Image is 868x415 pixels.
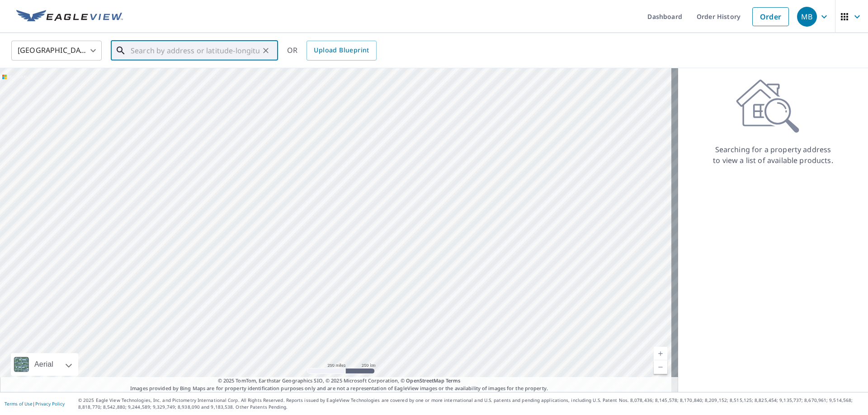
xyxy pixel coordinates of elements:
[35,401,65,407] a: Privacy Policy
[446,377,461,384] a: Terms
[218,377,461,385] span: © 2025 TomTom, Earthstar Geographics SIO, © 2025 Microsoft Corporation, ©
[752,7,789,26] a: Order
[287,41,377,61] div: OR
[11,38,102,63] div: [GEOGRAPHIC_DATA]
[406,377,444,384] a: OpenStreetMap
[654,347,667,360] a: Current Level 5, Zoom In
[797,7,817,27] div: MB
[5,401,65,406] p: |
[16,10,123,23] img: EV Logo
[11,353,78,376] div: Aerial
[5,401,33,407] a: Terms of Use
[78,397,863,410] p: © 2025 Eagle View Technologies, Inc. and Pictometry International Corp. All Rights Reserved. Repo...
[314,45,369,56] span: Upload Blueprint
[654,360,667,374] a: Current Level 5, Zoom Out
[307,41,376,61] a: Upload Blueprint
[259,44,272,57] button: Clear
[712,144,834,166] p: Searching for a property address to view a list of available products.
[131,38,259,63] input: Search by address or latitude-longitude
[32,353,56,376] div: Aerial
